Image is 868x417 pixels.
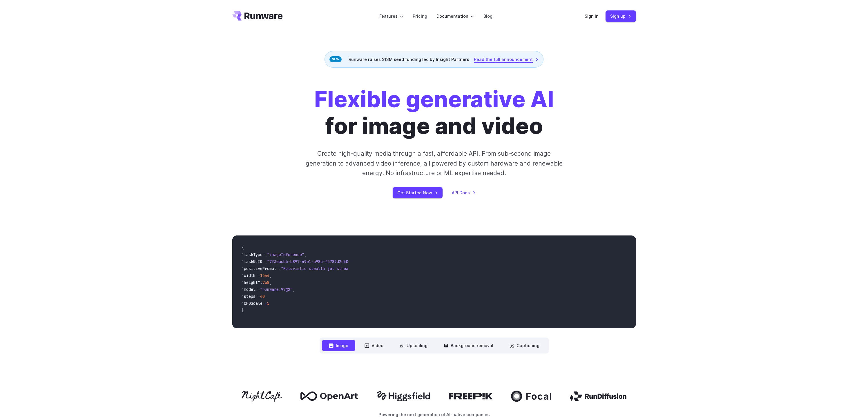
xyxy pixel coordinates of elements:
label: Documentation [436,13,474,19]
span: "steps" [242,294,258,299]
strong: Flexible generative AI [314,86,554,113]
a: Read the full announcement [474,56,539,63]
span: "positivePrompt" [242,266,279,271]
a: Go to / [232,11,283,21]
span: 768 [262,280,269,285]
span: } [242,308,244,313]
span: : [258,294,260,299]
span: : [260,280,262,285]
span: : [258,273,260,278]
span: "model" [242,287,258,292]
span: 1344 [260,273,269,278]
div: Runware raises $13M seed funding led by Insight Partners [325,51,543,68]
a: API Docs [452,189,476,196]
button: Image [322,340,355,351]
span: , [269,273,272,278]
span: : [265,259,267,264]
a: Get Started Now [393,187,443,198]
button: Background removal [437,340,500,351]
span: , [269,280,272,285]
span: : [265,252,267,257]
span: 5 [267,301,269,306]
a: Sign up [606,10,636,22]
span: "7f3ebcb6-b897-49e1-b98c-f5789d2d40d7" [267,259,355,264]
span: "taskType" [242,252,265,257]
span: "imageInference" [267,252,304,257]
span: : [258,287,260,292]
p: Create high-quality media through a fast, affordable API. From sub-second image generation to adv... [305,149,563,178]
a: Blog [483,13,492,19]
span: "CFGScale" [242,301,265,306]
button: Video [358,340,390,351]
h1: for image and video [314,86,554,139]
span: , [304,252,307,257]
button: Upscaling [393,340,434,351]
span: "width" [242,273,258,278]
label: Features [379,13,403,19]
span: "runware:97@2" [260,287,293,292]
span: : [265,301,267,306]
span: "taskUUID" [242,259,265,264]
span: "Futuristic stealth jet streaking through a neon-lit cityscape with glowing purple exhaust" [281,266,492,271]
button: Captioning [503,340,546,351]
a: Pricing [413,13,427,19]
span: "height" [242,280,260,285]
a: Sign in [585,13,599,19]
span: , [265,294,267,299]
span: { [242,245,244,250]
span: , [293,287,295,292]
span: : [279,266,281,271]
span: 40 [260,294,265,299]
